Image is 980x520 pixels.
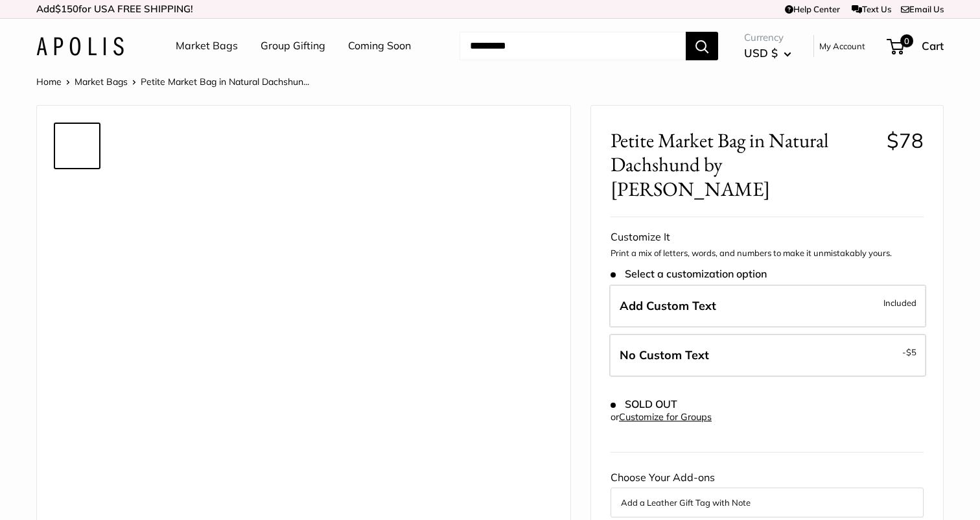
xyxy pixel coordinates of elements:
span: USD $ [744,46,778,60]
span: Select a customization option [611,268,767,280]
a: description_Elevated any trip to the market [54,330,100,377]
a: description_Side view of the Petite Market Bag [54,382,100,429]
a: Coming Soon [348,36,411,56]
a: 0 Cart [888,36,944,56]
span: Add Custom Text [620,298,716,313]
a: Help Center [785,4,840,14]
a: description_The artist's desk in Ventura CA [54,226,100,273]
span: 0 [900,34,913,47]
label: Leave Blank [609,334,926,377]
a: Text Us [852,4,891,14]
a: Market Bags [75,76,128,88]
div: or [611,408,712,426]
button: Search [686,32,718,60]
span: Currency [744,29,791,47]
span: $5 [906,347,916,357]
div: Choose Your Add-ons [611,468,924,517]
button: Add a Leather Gift Tag with Note [621,495,913,510]
a: My Account [819,38,865,54]
a: Petite Market Bag in Natural Dachshund by Amy Logsdon [54,174,100,221]
a: Customize for Groups [619,411,712,423]
button: USD $ [744,43,791,64]
p: Print a mix of letters, words, and numbers to make it unmistakably yours. [611,247,924,260]
nav: Breadcrumb [36,73,309,90]
span: Included [883,295,916,311]
a: Petite Market Bag in Natural Dachshund by Amy Logsdon [54,434,100,480]
label: Add Custom Text [609,285,926,327]
input: Search... [460,32,686,60]
a: Group Gifting [261,36,325,56]
span: $150 [55,3,78,15]
span: Petite Market Bag in Natural Dachshund by [PERSON_NAME] [611,128,877,201]
span: SOLD OUT [611,398,677,410]
a: description_Seal of authenticity printed on the backside of every bag. [54,278,100,325]
span: $78 [887,128,924,153]
a: Petite Market Bag in Natural Dachshund by Amy Logsdon [54,123,100,169]
div: Customize It [611,228,924,247]
span: Cart [922,39,944,53]
a: Market Bags [176,36,238,56]
span: No Custom Text [620,348,709,362]
span: - [902,344,916,360]
img: Apolis [36,37,124,56]
span: Petite Market Bag in Natural Dachshun... [141,76,309,88]
a: Email Us [901,4,944,14]
a: Home [36,76,62,88]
